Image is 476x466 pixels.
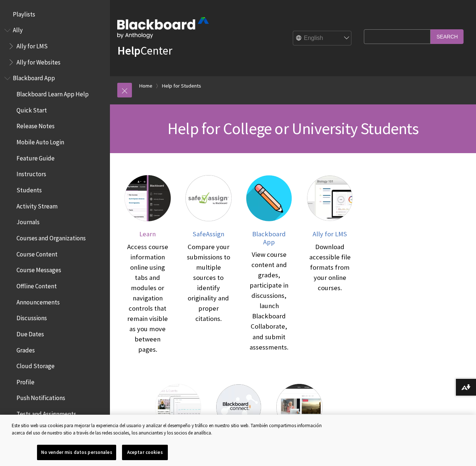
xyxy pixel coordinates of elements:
span: Instructors [16,168,46,178]
img: Ally for LMS [307,175,353,221]
a: HelpCenter [117,43,172,58]
span: Discussions [16,312,47,322]
span: Due Dates [16,328,44,338]
img: Ally for Websites [155,384,201,430]
a: Learn Learn Access course information online using tabs and modules or navigation controls that r... [125,175,171,355]
a: Ally for LMS Ally for LMS Download accessible file formats from your online courses. [307,175,353,355]
img: Blackboard by Anthology [117,17,209,38]
a: Blackboard App Blackboard App View course content and grades, participate in discussions, launch ... [246,175,292,355]
span: Announcements [16,296,60,306]
span: Grades [16,344,35,354]
a: Home [139,81,152,90]
img: Training and Development Manager [276,384,322,430]
span: Tests and Assignments [16,408,76,418]
span: Journals [16,216,40,226]
span: Ally for LMS [16,40,48,50]
a: Help for Students [162,81,201,90]
span: Activity Stream [16,200,58,210]
span: Course Content [16,248,58,258]
input: Search [431,29,464,44]
img: Learn [125,175,171,221]
span: Playlists [13,8,35,18]
nav: Book outline for Playlists [4,8,106,21]
span: Help for College or University Students [167,118,418,138]
span: Profile [16,376,34,386]
span: Feature Guide [16,152,55,162]
span: Blackboard Learn App Help [16,88,89,98]
span: Mobile Auto Login [16,136,64,146]
span: Blackboard App [13,72,55,82]
span: Learn [139,230,156,238]
span: Quick Start [16,104,47,114]
span: Release Notes [16,120,55,130]
div: Compare your submissions to multiple sources to identify originality and proper citations. [185,242,232,324]
span: Students [16,184,42,194]
span: Ally [13,24,23,34]
span: Ally for LMS [313,230,347,238]
a: SafeAssign SafeAssign Compare your submissions to multiple sources to identify originality and pr... [185,175,232,355]
span: Blackboard App [252,230,286,246]
select: Site Language Selector [293,31,352,46]
img: Blackboard App [246,175,292,221]
span: Courses and Organizations [16,232,86,242]
div: Este sitio web usa cookies para mejorar la experiencia del usuario y analizar el desempeño y tráf... [12,422,333,436]
span: Cloud Storage [16,360,55,370]
span: SafeAssign [193,230,224,238]
div: Download accessible file formats from your online courses. [307,242,353,293]
img: Connect [216,384,262,430]
button: No vender mis datos personales [37,445,116,460]
img: SafeAssign [185,175,232,221]
button: Aceptar cookies [122,445,168,460]
div: View course content and grades, participate in discussions, launch Blackboard Collaborate, and su... [246,249,292,352]
span: Push Notifications [16,392,65,402]
span: Course Messages [16,264,61,274]
span: Offline Content [16,280,57,290]
nav: Book outline for Anthology Ally Help [4,24,106,69]
span: Ally for Websites [16,56,60,66]
strong: Help [117,43,140,58]
div: Access course information online using tabs and modules or navigation controls that remain visibl... [125,242,171,355]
